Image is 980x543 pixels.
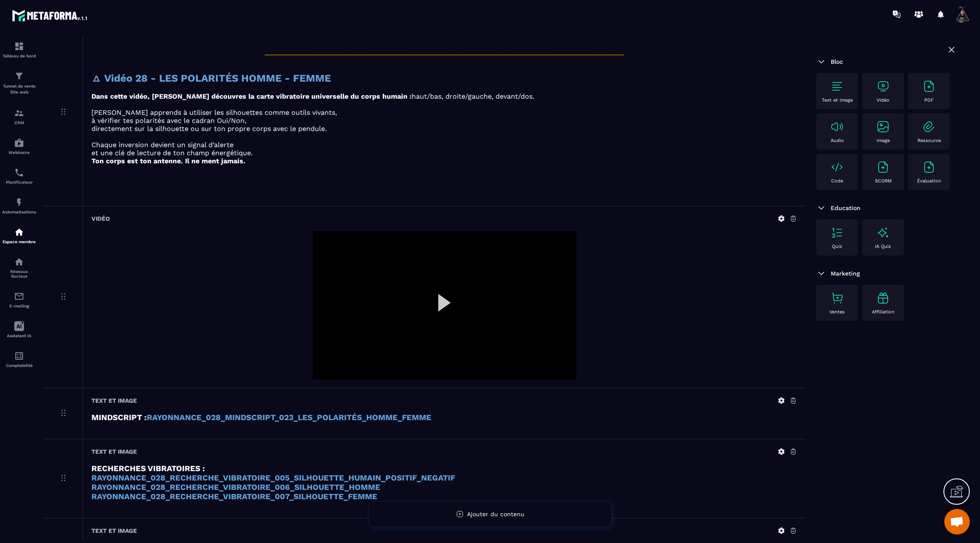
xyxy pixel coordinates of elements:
img: text-image no-wra [830,160,844,174]
img: arrow-down [816,268,826,279]
h6: Text et image [91,448,137,455]
p: CRM [2,120,36,125]
img: text-image no-wra [876,120,890,134]
a: automationsautomationsAutomatisations [2,191,36,221]
strong: Ton corps est ton antenne. Il ne ment jamais. [91,157,245,165]
strong: RECHERCHES VIBRATOIRES : [91,464,205,473]
span: Bloc [831,58,843,65]
p: Assistant IA [2,333,36,338]
a: Assistant IA [2,315,36,344]
p: Audio [831,138,844,143]
strong: MINDSCRIPT : [91,413,147,422]
img: text-image no-wra [830,226,844,239]
h6: Vidéo [91,215,110,222]
p: Planificateur [2,180,36,185]
img: text-image no-wra [830,120,844,134]
a: emailemailE-mailing [2,285,36,315]
span: Education [831,205,860,211]
img: formation [14,71,24,81]
strong: Dans cette vidéo, [PERSON_NAME] découvres la carte vibratoire universelle du corps humain : [91,92,412,100]
p: Évaluation [917,178,941,184]
img: automations [14,227,24,237]
span: directement sur la silhouette ou sur ton propre corps avec le pendule. [91,125,327,133]
p: Ressource [917,138,941,143]
span: haut/bas, droite/gauche, devant/dos. [412,92,534,100]
a: formationformationTableau de bord [2,35,36,65]
p: Automatisations [2,210,36,214]
a: automationsautomationsEspace membre [2,221,36,250]
img: text-image no-wra [830,80,844,93]
img: social-network [14,257,24,267]
p: Quiz [832,244,842,249]
p: Ventes [829,309,845,315]
div: Ouvrir le chat [944,509,970,534]
img: arrow-down [816,203,826,213]
img: logo [12,8,88,23]
span: à vérifier tes polarités avec le cadran Oui/Non, [91,117,246,125]
img: automations [14,197,24,208]
span: Marketing [831,270,860,277]
strong: 🜂 Vidéo 28 - LES POLARITÉS HOMME - FEMME [91,72,331,84]
p: Code [831,178,843,184]
img: text-image no-wra [830,291,844,305]
h6: Text et image [91,397,137,404]
img: automations [14,138,24,148]
img: text-image no-wra [876,160,890,174]
img: email [14,291,24,301]
p: Affiliation [872,309,895,315]
p: Vidéo [877,97,889,103]
p: Espace membre [2,239,36,244]
a: schedulerschedulerPlanificateur [2,161,36,191]
img: text-image no-wra [922,80,936,93]
p: PDF [924,97,934,103]
p: Réseaux Sociaux [2,269,36,279]
a: automationsautomationsWebinaire [2,131,36,161]
a: accountantaccountantComptabilité [2,344,36,374]
a: RAYONNANCE_028_MINDSCRIPT_023_LES_POLARITÉS_HOMME_FEMME [147,413,431,422]
img: accountant [14,351,24,361]
span: et une clé de lecture de ton champ énergétique. [91,149,253,157]
span: Chaque inversion devient un signal d’alerte [91,141,234,149]
a: RAYONNANCE_028_RECHERCHE_VIBRATOIRE_006_SILHOUETTE_HOMME [91,483,380,492]
p: Tunnel de vente Site web [2,83,36,95]
a: RAYONNANCE_028_RECHERCHE_VIBRATOIRE_007_SILHOUETTE_FEMME [91,492,377,501]
p: E-mailing [2,304,36,308]
img: text-image no-wra [922,160,936,174]
a: formationformationCRM [2,102,36,131]
img: formation [14,108,24,118]
a: social-networksocial-networkRéseaux Sociaux [2,250,36,285]
img: scheduler [14,168,24,178]
span: _________________________________________________________________ [265,44,624,56]
p: SCORM [875,178,892,184]
h6: Text et image [91,527,137,534]
p: Tableau de bord [2,54,36,58]
img: text-image [876,291,890,305]
p: Text et image [822,97,853,103]
img: text-image no-wra [876,80,890,93]
p: IA Quiz [875,244,891,249]
img: arrow-down [816,57,826,67]
span: [PERSON_NAME] apprends à utiliser les silhouettes comme outils vivants, [91,108,337,117]
img: text-image [876,226,890,239]
span: Ajouter du contenu [467,511,524,517]
p: Comptabilité [2,363,36,368]
p: Webinaire [2,150,36,155]
a: formationformationTunnel de vente Site web [2,65,36,102]
p: Image [877,138,890,143]
img: text-image no-wra [922,120,936,134]
img: formation [14,41,24,51]
a: RAYONNANCE_028_RECHERCHE_VIBRATOIRE_005_SILHOUETTE_HUMAIN_POSITIF_NEGATIF [91,473,455,483]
